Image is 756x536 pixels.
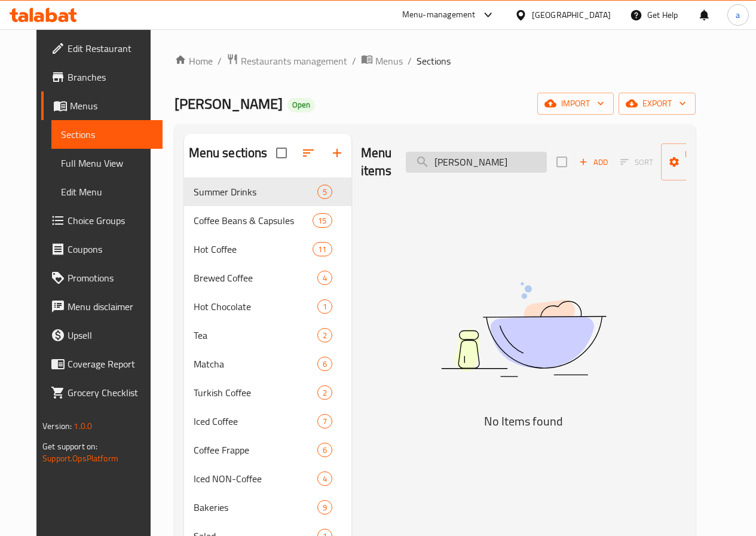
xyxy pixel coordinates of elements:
[318,301,332,313] span: 1
[406,152,547,173] input: search
[194,185,317,199] div: Summer Drinks
[194,500,317,514] span: Bakeries
[547,96,604,111] span: import
[184,464,351,493] div: Iced NON-Coffee4
[184,206,351,235] div: Coffee Beans & Capsules15
[68,213,153,228] span: Choice Groups
[374,412,673,431] h5: No Items found
[374,250,673,409] img: dish.svg
[317,500,332,514] div: items
[317,443,332,457] div: items
[318,330,332,341] span: 2
[194,414,317,428] span: Iced Coffee
[619,93,696,115] button: export
[671,147,731,177] span: Manage items
[318,272,332,284] span: 4
[628,96,686,111] span: export
[70,99,153,113] span: Menus
[227,53,347,69] a: Restaurants management
[41,91,163,120] a: Menus
[317,185,332,199] div: items
[375,54,403,68] span: Menus
[241,54,347,68] span: Restaurants management
[532,8,611,22] div: [GEOGRAPHIC_DATA]
[184,292,351,321] div: Hot Chocolate1
[41,34,163,63] a: Edit Restaurant
[189,144,268,162] h2: Menu sections
[574,153,613,171] button: Add
[294,139,323,167] span: Sort sections
[175,90,283,117] span: [PERSON_NAME]
[574,153,613,171] span: Add item
[313,244,331,255] span: 11
[361,53,403,69] a: Menus
[194,328,317,342] span: Tea
[317,385,332,400] div: items
[318,359,332,370] span: 6
[184,177,351,206] div: Summer Drinks5
[317,299,332,314] div: items
[577,155,610,169] span: Add
[218,54,222,68] li: /
[194,213,313,228] span: Coffee Beans & Capsules
[61,127,153,142] span: Sections
[68,242,153,256] span: Coupons
[613,153,661,171] span: Select section first
[318,186,332,198] span: 5
[184,350,351,378] div: Matcha6
[194,385,317,400] span: Turkish Coffee
[194,242,313,256] span: Hot Coffee
[194,271,317,285] span: Brewed Coffee
[317,471,332,486] div: items
[42,439,97,454] span: Get support on:
[184,378,351,407] div: Turkish Coffee2
[41,292,163,321] a: Menu disclaimer
[175,53,696,69] nav: breadcrumb
[194,299,317,314] span: Hot Chocolate
[194,443,317,457] div: Coffee Frappe
[61,185,153,199] span: Edit Menu
[408,54,412,68] li: /
[68,299,153,314] span: Menu disclaimer
[41,378,163,407] a: Grocery Checklist
[184,321,351,350] div: Tea2
[68,41,153,56] span: Edit Restaurant
[661,143,741,180] button: Manage items
[318,445,332,456] span: 6
[41,63,163,91] a: Branches
[313,215,331,226] span: 15
[194,357,317,371] div: Matcha
[42,418,72,434] span: Version:
[317,328,332,342] div: items
[184,493,351,522] div: Bakeries9
[41,206,163,235] a: Choice Groups
[287,98,315,112] div: Open
[184,235,351,264] div: Hot Coffee11
[318,387,332,399] span: 2
[42,451,118,466] a: Support.OpsPlatform
[318,416,332,427] span: 7
[68,328,153,342] span: Upsell
[184,264,351,292] div: Brewed Coffee4
[41,235,163,264] a: Coupons
[317,357,332,371] div: items
[736,8,740,22] span: a
[61,156,153,170] span: Full Menu View
[313,213,332,228] div: items
[51,177,163,206] a: Edit Menu
[184,436,351,464] div: Coffee Frappe6
[41,264,163,292] a: Promotions
[323,139,351,167] button: Add section
[194,471,317,486] div: Iced NON-Coffee
[317,271,332,285] div: items
[352,54,356,68] li: /
[537,93,614,115] button: import
[402,8,476,22] div: Menu-management
[68,385,153,400] span: Grocery Checklist
[361,144,392,180] h2: Menu items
